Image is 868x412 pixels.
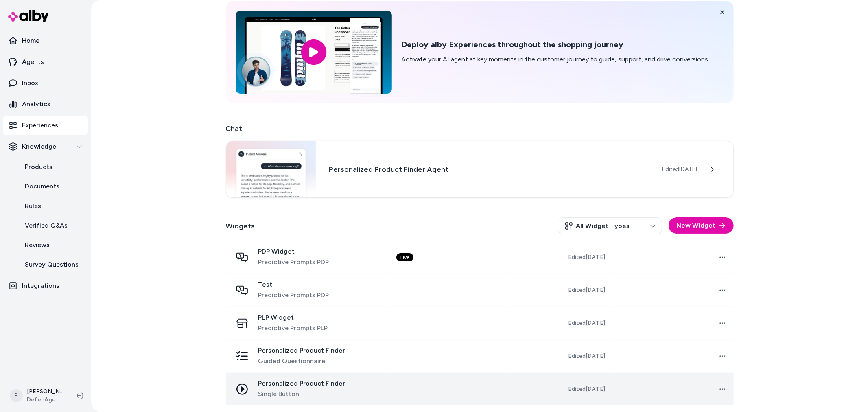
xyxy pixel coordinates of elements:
[402,55,710,64] p: Activate your AI agent at key moments in the customer journey to guide, support, and drive conver...
[568,385,605,393] span: Edited [DATE]
[27,396,63,404] span: DefenAge
[568,352,605,360] span: Edited [DATE]
[226,123,734,134] h2: Chat
[558,217,662,234] button: All Widget Types
[568,253,605,261] span: Edited [DATE]
[22,57,44,67] p: Agents
[662,165,697,173] span: Edited [DATE]
[396,253,413,261] div: Live
[17,216,88,235] a: Verified Q&As
[669,217,734,234] button: New Widget
[402,39,710,50] h2: Deploy alby Experiences throughout the shopping journey
[25,201,41,211] p: Rules
[226,141,734,198] a: Chat widgetPersonalized Product Finder AgentEdited[DATE]
[568,319,605,327] span: Edited [DATE]
[568,286,605,294] span: Edited [DATE]
[22,78,38,88] p: Inbox
[22,281,59,291] p: Integrations
[258,281,329,289] span: Test
[22,36,39,46] p: Home
[25,260,79,270] p: Survey Questions
[258,248,329,256] span: PDP Widget
[22,121,58,130] p: Experiences
[22,99,50,109] p: Analytics
[258,290,329,300] span: Predictive Prompts PDP
[258,356,345,366] span: Guided Questionnaire
[17,177,88,196] a: Documents
[25,182,59,191] p: Documents
[22,142,56,151] p: Knowledge
[3,94,88,114] a: Analytics
[17,196,88,216] a: Rules
[3,116,88,135] a: Experiences
[3,137,88,156] button: Knowledge
[3,31,88,50] a: Home
[25,221,68,230] p: Verified Q&As
[3,276,88,296] a: Integrations
[8,10,49,22] img: alby Logo
[258,257,329,267] span: Predictive Prompts PDP
[17,157,88,177] a: Products
[226,141,316,197] img: Chat widget
[17,235,88,255] a: Reviews
[258,379,345,388] span: Personalized Product Finder
[258,389,345,399] span: Single Button
[258,313,328,322] span: PLP Widget
[17,255,88,274] a: Survey Questions
[258,346,345,355] span: Personalized Product Finder
[258,323,328,333] span: Predictive Prompts PLP
[5,383,70,409] button: P[PERSON_NAME]DefenAge
[329,164,649,175] h3: Personalized Product Finder Agent
[25,162,52,172] p: Products
[27,388,63,396] p: [PERSON_NAME]
[25,240,50,250] p: Reviews
[10,389,23,402] span: P
[3,52,88,72] a: Agents
[226,220,255,232] h2: Widgets
[3,73,88,93] a: Inbox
